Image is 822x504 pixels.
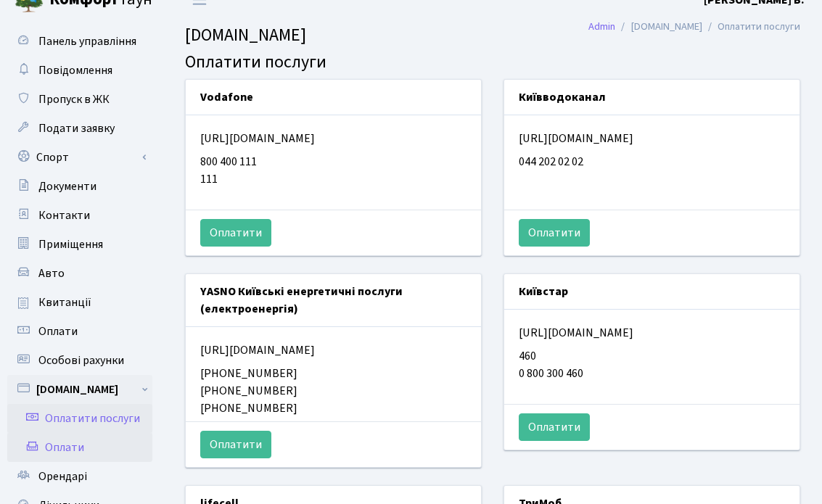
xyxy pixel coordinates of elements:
[7,404,152,433] a: Оплатити послуги
[200,153,467,170] div: 800 400 111
[7,346,152,375] a: Особові рахунки
[504,80,800,115] div: Київводоканал
[38,178,96,194] span: Документи
[38,236,103,252] span: Приміщення
[38,62,112,78] span: Повідомлення
[7,259,152,288] a: Авто
[7,143,152,172] a: Спорт
[7,201,152,230] a: Контакти
[38,294,91,310] span: Квитанції
[7,114,152,143] a: Подати заявку
[7,85,152,114] a: Пропуск в ЖК
[567,12,822,42] nav: breadcrumb
[38,352,124,368] span: Особові рахунки
[519,347,785,365] div: 460
[7,462,152,491] a: Орендарі
[200,365,467,382] div: [PHONE_NUMBER]
[519,130,785,147] div: [URL][DOMAIN_NAME]
[504,274,800,310] div: Київстар
[38,265,65,281] span: Авто
[7,433,152,462] a: Оплати
[200,130,467,147] div: [URL][DOMAIN_NAME]
[186,80,481,115] div: Vodafone
[200,219,271,247] button: Оплатити
[185,52,800,73] h4: Оплатити послуги
[200,382,467,400] div: [PHONE_NUMBER]
[200,342,467,359] div: [URL][DOMAIN_NAME]
[519,153,785,170] div: 044 202 02 02
[38,207,90,223] span: Контакти
[200,400,467,417] div: [PHONE_NUMBER]
[38,33,136,49] span: Панель управління
[519,365,785,382] div: 0 800 300 460
[7,172,152,201] a: Документи
[7,288,152,317] a: Квитанції
[185,22,306,48] span: [DOMAIN_NAME]
[7,230,152,259] a: Приміщення
[7,375,152,404] a: [DOMAIN_NAME]
[38,323,78,339] span: Оплати
[702,19,800,35] li: Оплатити послуги
[200,431,271,458] button: Оплатити
[588,19,615,34] a: Admin
[38,91,110,107] span: Пропуск в ЖК
[519,219,590,247] button: Оплатити
[7,317,152,346] a: Оплати
[200,170,467,188] div: 111
[519,413,590,441] button: Оплатити
[615,19,702,35] li: [DOMAIN_NAME]
[7,56,152,85] a: Повідомлення
[38,120,115,136] span: Подати заявку
[519,324,785,342] div: [URL][DOMAIN_NAME]
[38,468,87,484] span: Орендарі
[7,27,152,56] a: Панель управління
[186,274,481,327] div: YASNO Київські енергетичні послуги (електроенергія)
